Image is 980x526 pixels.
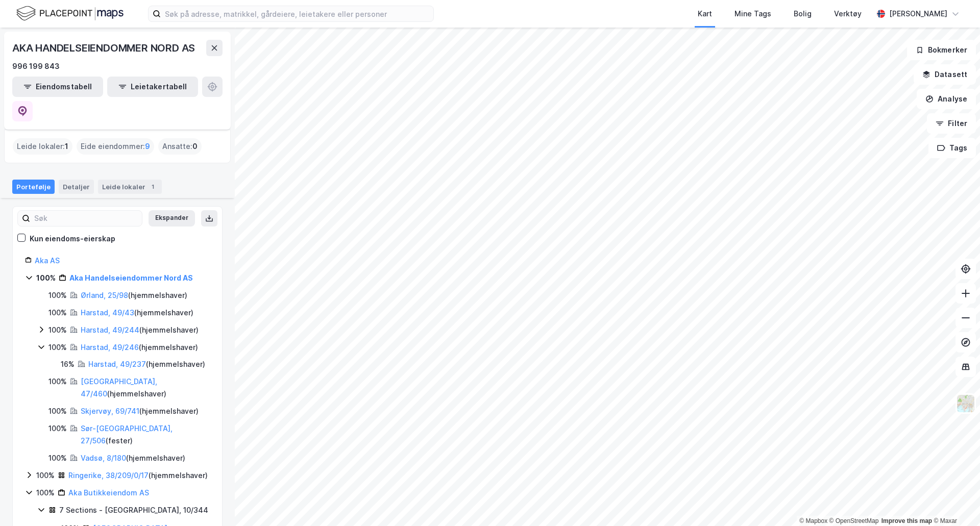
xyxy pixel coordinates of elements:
[12,60,60,72] div: 996 199 843
[956,394,975,413] img: Z
[77,138,154,155] div: Eide eiendommer :
[889,8,947,20] div: [PERSON_NAME]
[927,113,976,134] button: Filter
[914,64,976,85] button: Datasett
[907,40,976,60] button: Bokmerker
[35,256,60,265] a: Aka AS
[12,180,55,194] div: Portefølje
[36,487,55,499] div: 100%
[48,289,67,302] div: 100%
[148,182,158,192] div: 1
[16,5,124,22] img: logo.f888ab2527a4732fd821a326f86c7f29.svg
[81,343,139,352] a: Harstad, 49/246
[81,325,139,334] a: Harstad, 49/244
[59,180,94,194] div: Detaljer
[107,77,198,97] button: Leietakertabell
[68,469,208,482] div: ( hjemmelshaver )
[30,211,142,226] input: Søk
[929,477,980,526] iframe: Chat Widget
[88,358,205,370] div: ( hjemmelshaver )
[81,422,210,447] div: ( fester )
[36,272,56,284] div: 100%
[36,469,55,482] div: 100%
[192,140,198,153] span: 0
[48,307,67,319] div: 100%
[917,89,976,109] button: Analyse
[81,308,134,317] a: Harstad, 49/43
[158,138,202,155] div: Ansatte :
[69,273,193,282] a: Aka Handelseiendommer Nord AS
[81,289,187,302] div: ( hjemmelshaver )
[30,233,115,245] div: Kun eiendoms-eierskap
[48,341,67,354] div: 100%
[12,40,197,56] div: AKA HANDELSEIENDOMMER NORD AS
[48,452,67,464] div: 100%
[81,377,157,398] a: [GEOGRAPHIC_DATA], 47/460
[68,471,149,480] a: Ringerike, 38/209/0/17
[48,375,67,388] div: 100%
[81,324,199,336] div: ( hjemmelshaver )
[48,422,67,435] div: 100%
[734,8,771,20] div: Mine Tags
[928,138,976,158] button: Tags
[81,375,210,400] div: ( hjemmelshaver )
[161,6,433,21] input: Søk på adresse, matrikkel, gårdeiere, leietakere eller personer
[81,407,139,415] a: Skjervøy, 69/741
[834,8,862,20] div: Verktøy
[829,517,879,524] a: OpenStreetMap
[145,140,150,153] span: 9
[81,452,185,464] div: ( hjemmelshaver )
[881,517,932,524] a: Improve this map
[929,477,980,526] div: Kontrollprogram for chat
[81,405,199,417] div: ( hjemmelshaver )
[149,210,195,227] button: Ekspander
[48,405,67,417] div: 100%
[59,504,208,516] div: 7 Sections - [GEOGRAPHIC_DATA], 10/344
[81,424,173,445] a: Sør-[GEOGRAPHIC_DATA], 27/506
[65,140,68,153] span: 1
[794,8,812,20] div: Bolig
[48,324,67,336] div: 100%
[88,360,146,368] a: Harstad, 49/237
[698,8,712,20] div: Kart
[81,454,126,462] a: Vadsø, 8/180
[81,341,198,354] div: ( hjemmelshaver )
[68,488,149,497] a: Aka Butikkeiendom AS
[98,180,162,194] div: Leide lokaler
[81,307,193,319] div: ( hjemmelshaver )
[799,517,827,524] a: Mapbox
[12,77,103,97] button: Eiendomstabell
[81,291,128,299] a: Ørland, 25/98
[61,358,75,370] div: 16%
[13,138,72,155] div: Leide lokaler :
